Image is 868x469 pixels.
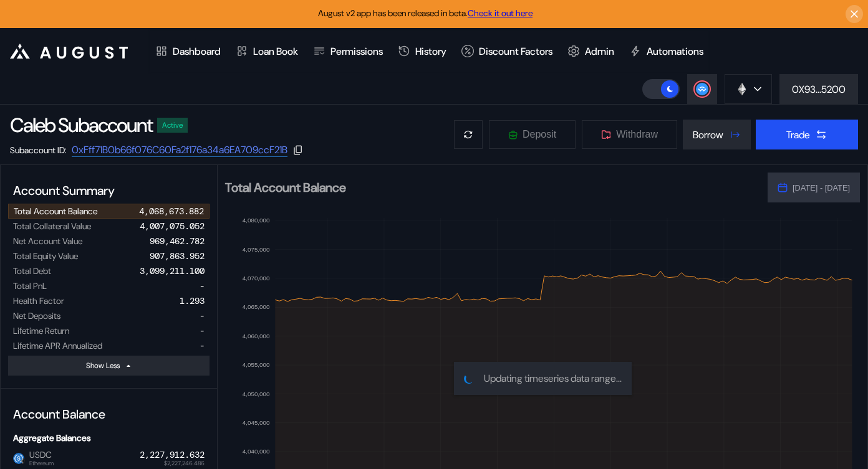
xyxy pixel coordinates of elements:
[200,280,205,291] div: -
[150,250,205,262] div: 907,863.952
[756,120,858,149] button: Trade
[786,128,810,141] div: Trade
[306,28,390,74] a: Permissions
[243,448,270,455] text: 4,040,000
[13,310,60,321] div: Net Deposits
[200,325,205,336] div: -
[318,7,533,19] span: August v2 app has been released in beta.
[243,217,270,224] text: 4,080,000
[14,206,97,217] div: Total Account Balance
[616,129,658,140] span: Withdraw
[479,45,552,58] div: Discount Factors
[243,303,270,310] text: 4,065,000
[243,333,270,339] text: 4,060,000
[779,74,858,104] button: 0X93...5200
[13,340,102,351] div: Lifetime APR Annualized
[484,372,622,385] span: Updating timeseries data range...
[13,220,91,232] div: Total Collateral Value
[8,427,210,448] div: Aggregate Balances
[173,45,221,58] div: Dashboard
[243,246,270,253] text: 4,075,000
[13,295,64,306] div: Health Factor
[330,45,383,58] div: Permissions
[180,295,205,306] div: 1.293
[415,45,446,58] div: History
[72,143,287,157] a: 0xFff71B0b66f076C60Fa2f176a34a6EA709ccF21B
[13,265,51,277] div: Total Debt
[86,361,120,371] div: Show Less
[735,82,749,96] img: chain logo
[253,45,298,58] div: Loan Book
[162,121,183,130] div: Active
[150,235,205,247] div: 969,462.782
[10,144,67,156] div: Subaccount ID:
[10,112,152,138] div: Caleb Subaccount
[20,458,26,464] img: svg+xml,%3c
[225,181,758,194] h2: Total Account Balance
[228,28,306,74] a: Loan Book
[8,178,210,204] div: Account Summary
[243,361,270,368] text: 4,055,000
[24,450,54,466] span: USDC
[8,356,210,376] button: Show Less
[13,280,47,291] div: Total PnL
[139,206,204,217] div: 4,068,673.882
[523,129,556,140] span: Deposit
[200,340,205,351] div: -
[468,7,533,19] a: Check it out here
[725,74,772,104] button: chain logo
[683,120,751,149] button: Borrow
[647,45,703,58] div: Automations
[29,460,54,467] span: Ethereum
[140,450,205,460] div: 2,227,912.632
[581,120,678,149] button: Withdraw
[148,28,228,74] a: Dashboard
[464,374,474,384] img: pending
[140,220,205,232] div: 4,007,075.052
[140,265,205,277] div: 3,099,211.100
[454,28,560,74] a: Discount Factors
[390,28,454,74] a: History
[13,235,82,247] div: Net Account Value
[243,391,270,397] text: 4,050,000
[693,128,723,141] div: Borrow
[164,460,205,467] span: $2,227,246.486
[792,83,846,96] div: 0X93...5200
[585,45,614,58] div: Admin
[13,250,78,262] div: Total Equity Value
[560,28,622,74] a: Admin
[8,401,210,427] div: Account Balance
[243,419,270,426] text: 4,045,000
[488,120,576,149] button: Deposit
[243,275,270,282] text: 4,070,000
[622,28,711,74] a: Automations
[200,310,205,321] div: -
[13,325,69,336] div: Lifetime Return
[13,453,24,464] img: usdc.png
